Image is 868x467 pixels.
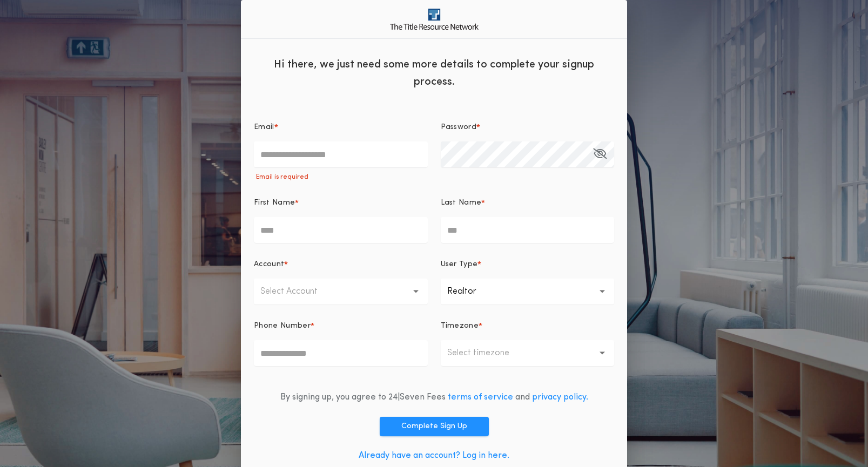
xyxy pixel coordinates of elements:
input: First Name* [254,217,428,243]
input: Password* [441,141,615,167]
p: Timezone [441,321,479,331]
input: Email* [254,141,428,167]
p: Select timezone [447,347,527,360]
button: Select timezone [441,340,615,366]
img: logo [390,9,479,30]
p: Realtor [447,285,494,298]
p: User Type [441,259,478,270]
div: By signing up, you agree to 24|Seven Fees and [280,391,588,404]
p: Password [441,122,477,133]
p: Email [254,122,274,133]
div: Hi there, we just need some more details to complete your signup process. [241,48,627,96]
input: Last Name* [441,217,615,243]
p: Last Name [441,198,482,208]
p: Email is required [254,173,428,181]
a: privacy policy. [532,393,588,402]
button: Select Account [254,279,428,304]
p: First Name [254,198,295,208]
button: Password* [593,141,607,167]
button: Complete Sign Up [380,417,489,436]
p: Phone Number [254,321,311,331]
p: Select Account [260,285,335,298]
button: Realtor [441,279,615,304]
input: Phone Number* [254,340,428,366]
a: Already have an account? Log in here. [359,451,509,460]
p: Account [254,259,284,270]
a: terms of service [448,393,513,402]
